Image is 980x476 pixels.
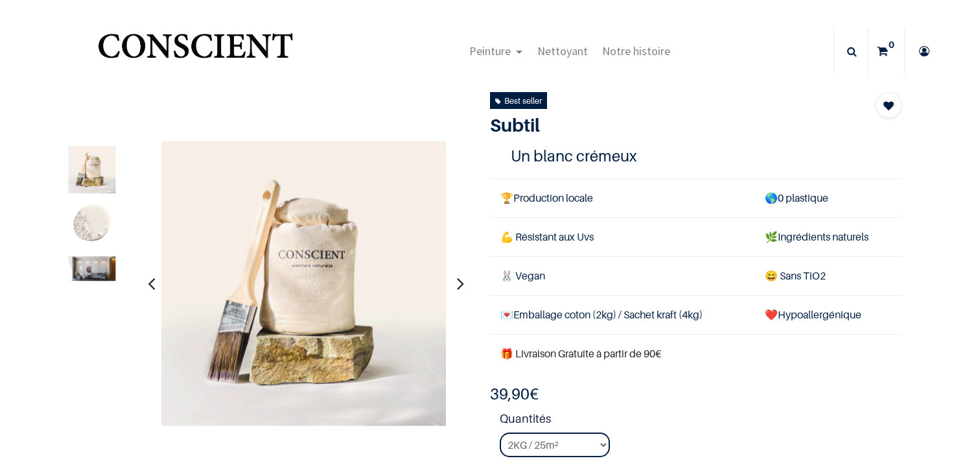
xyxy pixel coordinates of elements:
[754,257,902,296] td: ans TiO2
[490,114,840,136] h1: Subtil
[885,38,898,51] sup: 0
[765,191,778,204] span: 🌎
[500,410,902,433] strong: Quantités
[754,178,902,217] td: 0 plastique
[868,29,904,74] a: 0
[469,43,511,58] span: Peinture
[500,308,513,321] span: 💌
[602,43,670,58] span: Notre histoire
[765,230,778,243] span: 🌿
[462,29,530,74] a: Peinture
[95,26,296,77] img: Conscient
[490,385,539,403] b: €
[95,26,296,77] a: Logo of Conscient
[500,230,594,243] span: 💪 Résistant aux Uvs
[500,347,661,360] font: 🎁 Livraison Gratuite à partir de 90€
[69,256,116,281] img: Product image
[754,217,902,256] td: Ingrédients naturels
[876,92,902,118] button: Add to wishlist
[490,385,530,403] span: 39,90
[883,98,894,113] span: Add to wishlist
[500,191,513,204] span: 🏆
[161,141,447,426] img: Product image
[500,269,545,282] span: 🐰 Vegan
[69,201,116,248] img: Product image
[490,296,754,335] td: Emballage coton (2kg) / Sachet kraft (4kg)
[537,43,588,58] span: Nettoyant
[511,146,881,166] h4: Un blanc crémeux
[765,269,786,282] span: 😄 S
[754,296,902,335] td: ❤️Hypoallergénique
[490,178,754,217] td: Production locale
[495,93,542,108] div: Best seller
[69,146,116,193] img: Product image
